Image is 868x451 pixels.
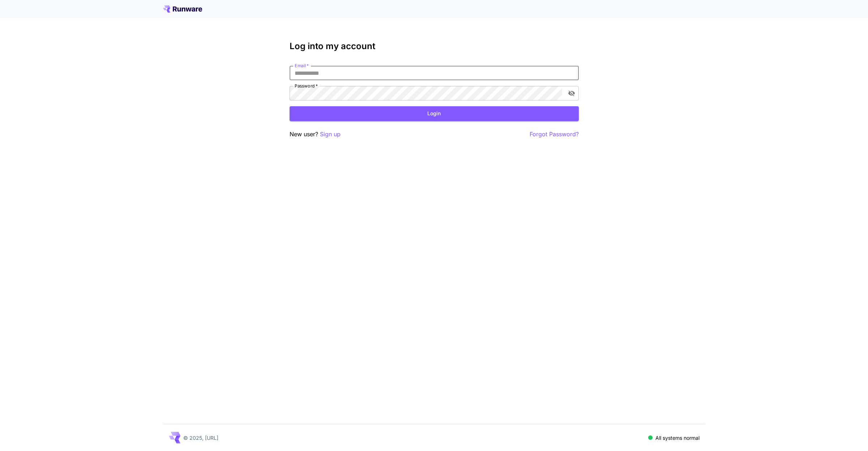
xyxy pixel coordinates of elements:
p: New user? [290,130,341,139]
p: © 2025, [URL] [183,434,218,442]
p: All systems normal [655,434,700,442]
label: Password [295,83,318,89]
button: Forgot Password? [530,130,579,139]
label: Email [295,63,309,69]
button: toggle password visibility [565,87,578,100]
button: Sign up [320,130,341,139]
h3: Log into my account [290,41,579,51]
button: Login [290,106,579,121]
